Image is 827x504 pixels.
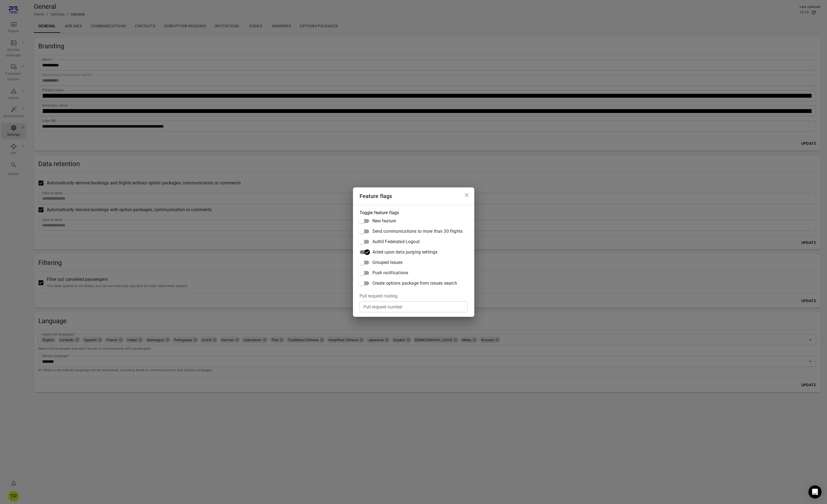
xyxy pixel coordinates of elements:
[372,218,396,224] span: New feature
[372,238,420,245] span: Auth0 Federated Logout
[372,259,403,266] span: Grouped Issues
[461,190,472,201] button: Close dialog
[360,293,398,299] legend: Pull request routing
[360,210,399,216] legend: Toggle feature flags
[808,485,822,499] div: Open Intercom Messenger
[372,249,438,255] span: Acted upon data purging settings
[372,270,408,276] span: Push notifications
[372,280,457,287] span: Create options package from issues search
[353,187,474,205] h2: Feature flags
[372,228,463,235] span: Send communications to more than 30 flights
